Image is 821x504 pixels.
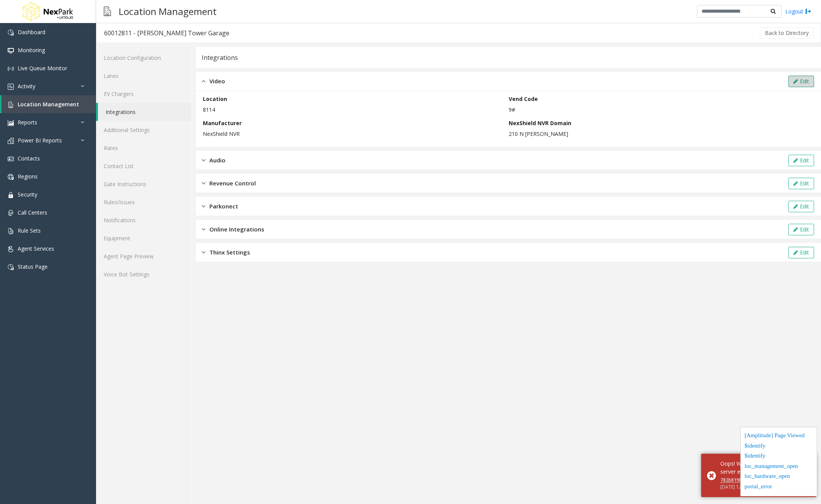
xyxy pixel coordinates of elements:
[104,2,111,21] img: pageIcon
[96,139,192,157] a: Rates
[18,28,45,36] span: Dashboard
[18,119,37,126] span: Reports
[8,30,14,36] img: 'icon'
[788,178,814,189] button: Edit
[96,265,192,283] a: Voice Bot Settings
[720,477,804,483] a: 782b819b17bc0952abf02f00e7998f93
[18,64,67,72] span: Live Queue Monitor
[8,264,14,270] img: 'icon'
[745,482,813,492] div: portal_error
[202,156,206,165] img: closed
[18,263,48,270] span: Status Page
[745,451,813,462] div: $identify
[788,155,814,166] button: Edit
[720,459,811,476] div: Oops! We encountered an internal server error. Please try again later.
[8,120,14,126] img: 'icon'
[760,27,814,39] button: Back to Directory
[96,85,192,103] a: EV Chargers
[202,225,206,234] img: closed
[96,247,192,265] a: Agent Page Preview
[209,156,226,165] span: Audio
[745,441,813,452] div: $identify
[18,227,41,234] span: Rule Sets
[745,472,813,482] div: loc_hardware_open
[8,210,14,216] img: 'icon'
[202,248,206,257] img: closed
[209,248,250,257] span: Thinx Settings
[96,193,192,211] a: Rules/Issues
[8,228,14,234] img: 'icon'
[209,179,256,188] span: Revenue Control
[18,191,37,198] span: Security
[785,7,811,15] a: Logout
[209,77,225,86] span: Video
[209,225,264,234] span: Online Integrations
[203,95,227,103] label: Location
[203,119,242,127] label: Manufacturer
[203,130,505,138] p: NexShield NVR
[509,119,571,127] label: NexShield NVR Domain
[8,192,14,198] img: 'icon'
[18,101,79,108] span: Location Management
[788,224,814,235] button: Edit
[8,66,14,72] img: 'icon'
[788,201,814,212] button: Edit
[18,209,47,216] span: Call Centers
[720,484,811,491] div: [DATE] 12:12:11 GMT
[18,245,54,252] span: Agent Services
[96,175,192,193] a: Gate Instructions
[202,53,238,63] div: Integrations
[202,77,206,86] img: opened
[202,179,206,188] img: closed
[104,28,229,38] div: 60012811 - [PERSON_NAME] Tower Garage
[209,202,238,211] span: Parkonect
[96,157,192,175] a: Contact List
[96,49,192,67] a: Location Configuration
[2,95,96,113] a: Location Management
[18,155,40,162] span: Contacts
[8,174,14,180] img: 'icon'
[8,84,14,90] img: 'icon'
[8,246,14,252] img: 'icon'
[202,202,206,211] img: closed
[509,95,538,103] label: Vend Code
[788,247,814,258] button: Edit
[18,83,35,90] span: Activity
[509,106,811,114] p: 9#
[115,2,221,21] h3: Location Management
[96,121,192,139] a: Additional Settings
[745,431,813,441] div: [Amplitude] Page Viewed
[96,229,192,247] a: Equipment
[509,130,811,138] p: 210 N [PERSON_NAME]
[203,106,505,114] p: 8114
[98,103,192,121] a: Integrations
[788,76,814,87] button: Edit
[8,156,14,162] img: 'icon'
[18,46,45,54] span: Monitoring
[8,48,14,54] img: 'icon'
[745,462,813,472] div: loc_management_open
[8,138,14,144] img: 'icon'
[96,67,192,85] a: Lanes
[18,137,62,144] span: Power BI Reports
[96,211,192,229] a: Notifications
[8,102,14,108] img: 'icon'
[18,173,38,180] span: Regions
[805,7,811,15] img: logout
